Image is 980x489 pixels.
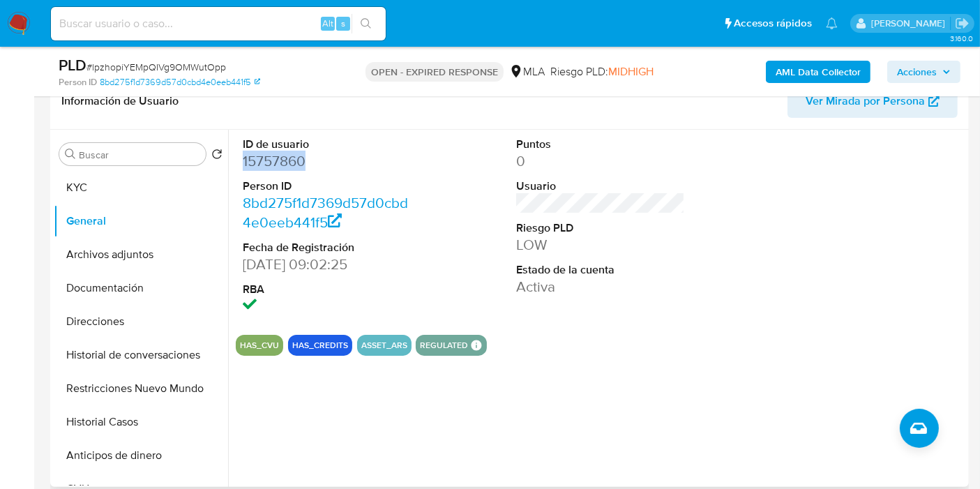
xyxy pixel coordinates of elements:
[608,63,654,80] span: MIDHIGH
[550,64,654,80] span: Riesgo PLD:
[516,220,685,236] dt: Riesgo PLD
[54,171,228,204] button: KYC
[365,62,504,82] p: OPEN - EXPIRED RESPONSE
[243,255,412,274] dd: [DATE] 09:02:25
[65,149,76,160] button: Buscar
[243,151,412,171] dd: 15757860
[79,149,200,161] input: Buscar
[516,137,685,152] dt: Puntos
[516,277,685,296] dd: Activa
[243,282,412,297] dt: RBA
[516,179,685,194] dt: Usuario
[100,76,260,89] a: 8bd275f1d7369d57d0cbd4e0eeb441f5
[516,235,685,255] dd: LOW
[243,193,408,232] a: 8bd275f1d7369d57d0cbd4e0eeb441f5
[243,179,412,194] dt: Person ID
[776,61,861,83] b: AML Data Collector
[243,240,412,255] dt: Fecha de Registración
[54,372,228,405] button: Restricciones Nuevo Mundo
[322,17,333,30] span: Alt
[766,61,870,83] button: AML Data Collector
[211,149,223,164] button: Volver al orden por defecto
[734,16,812,31] span: Accesos rápidos
[61,94,179,108] h1: Información de Usuario
[54,405,228,439] button: Historial Casos
[54,271,228,305] button: Documentación
[352,14,380,33] button: search-icon
[787,84,958,118] button: Ver Mirada por Persona
[826,17,838,29] a: Notificaciones
[897,61,937,83] span: Acciones
[871,17,950,30] p: micaelaestefania.gonzalez@mercadolibre.com
[950,33,973,44] span: 3.160.0
[243,137,412,152] dt: ID de usuario
[516,262,685,278] dt: Estado de la cuenta
[806,84,925,118] span: Ver Mirada por Persona
[54,439,228,472] button: Anticipos de dinero
[54,305,228,338] button: Direcciones
[516,151,685,171] dd: 0
[54,204,228,238] button: General
[54,238,228,271] button: Archivos adjuntos
[86,60,226,74] span: # lpzhopiYEMpQIVg9OMWutOpp
[509,64,545,80] div: MLA
[59,54,86,76] b: PLD
[54,338,228,372] button: Historial de conversaciones
[955,16,970,31] a: Salir
[887,61,960,83] button: Acciones
[341,17,345,30] span: s
[59,76,97,89] b: Person ID
[51,15,386,33] input: Buscar usuario o caso...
